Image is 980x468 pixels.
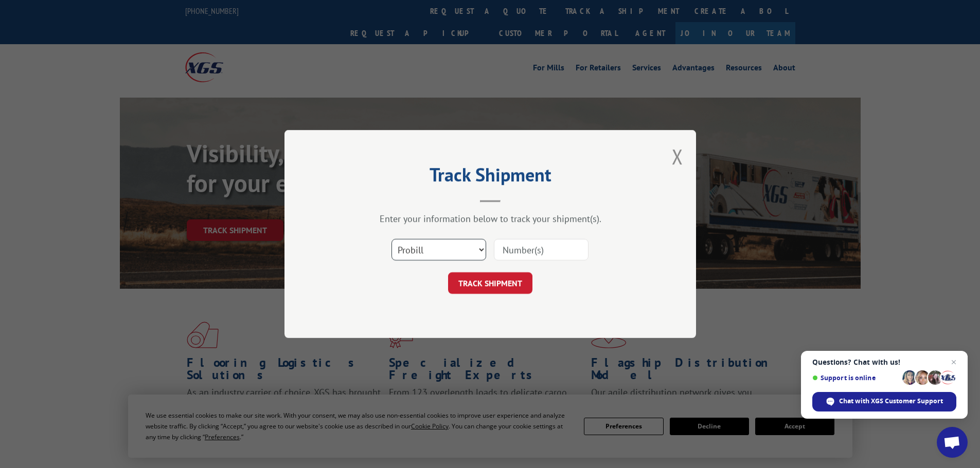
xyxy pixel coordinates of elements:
[812,358,956,366] span: Questions? Chat with us!
[448,272,532,294] button: TRACK SHIPMENT
[336,167,645,187] h2: Track Shipment
[812,374,899,382] span: Support is online
[336,213,645,224] div: Enter your information below to track your shipment(s).
[494,239,589,260] input: Number(s)
[839,397,943,406] span: Chat with XGS Customer Support
[812,392,956,411] span: Chat with XGS Customer Support
[672,143,683,170] button: Close modal
[937,427,968,458] a: Open chat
